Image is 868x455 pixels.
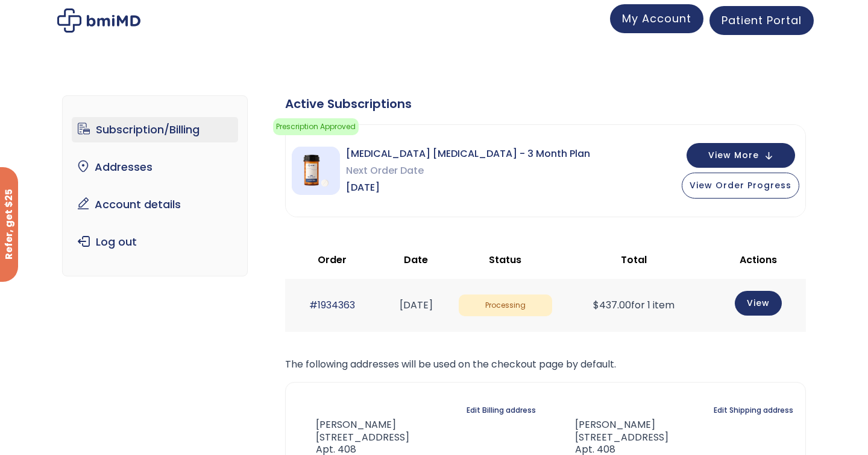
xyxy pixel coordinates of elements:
[735,291,782,316] a: View
[346,162,590,179] span: Next Order Date
[622,11,691,26] span: My Account
[708,151,759,159] span: View More
[489,253,521,267] span: Status
[610,4,703,33] a: My Account
[57,8,140,33] img: My account
[62,95,248,276] nav: Account pages
[72,154,239,180] a: Addresses
[621,253,647,267] span: Total
[682,173,799,199] button: View Order Progress
[593,298,631,312] span: 437.00
[346,179,590,196] span: [DATE]
[72,117,239,142] a: Subscription/Billing
[292,147,340,195] img: Sermorelin Nasal Spray - 3 Month Plan
[459,294,552,317] span: Processing
[285,95,806,112] div: Active Subscriptions
[404,253,428,267] span: Date
[714,402,793,419] a: Edit Shipping address
[309,298,355,312] a: #1934363
[318,253,347,267] span: Order
[467,402,536,419] a: Edit Billing address
[709,6,814,35] a: Patient Portal
[400,298,433,312] time: [DATE]
[273,118,359,135] span: Prescription Approved
[740,253,777,267] span: Actions
[72,229,239,255] a: Log out
[72,192,239,217] a: Account details
[285,356,806,373] p: The following addresses will be used on the checkout page by default.
[346,145,590,162] span: [MEDICAL_DATA] [MEDICAL_DATA] - 3 Month Plan
[722,13,802,28] span: Patient Portal
[593,298,599,312] span: $
[690,179,791,191] span: View Order Progress
[687,143,795,168] button: View More
[558,279,710,331] td: for 1 item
